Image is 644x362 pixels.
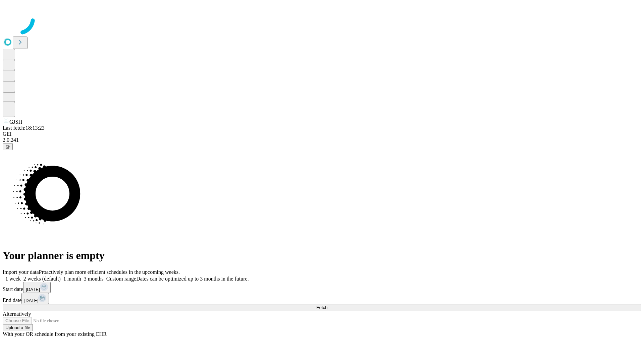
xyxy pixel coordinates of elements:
[26,287,40,292] span: [DATE]
[3,331,107,337] span: With your OR schedule from your existing EHR
[3,293,641,304] div: End date
[3,143,13,150] button: @
[9,119,22,125] span: GJSH
[3,249,641,262] h1: Your planner is empty
[84,276,104,282] span: 3 months
[5,144,10,149] span: @
[106,276,136,282] span: Custom range
[3,282,641,293] div: Start date
[3,311,31,317] span: Alternatively
[63,276,81,282] span: 1 month
[23,282,51,293] button: [DATE]
[3,125,45,131] span: Last fetch: 18:13:23
[316,305,327,310] span: Fetch
[23,276,61,282] span: 2 weeks (default)
[3,137,641,143] div: 2.0.241
[3,269,39,275] span: Import your data
[3,324,33,331] button: Upload a file
[5,276,21,282] span: 1 week
[21,293,49,304] button: [DATE]
[3,304,641,311] button: Fetch
[3,131,641,137] div: GEI
[39,269,180,275] span: Proactively plan more efficient schedules in the upcoming weeks.
[24,298,38,303] span: [DATE]
[136,276,249,282] span: Dates can be optimized up to 3 months in the future.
